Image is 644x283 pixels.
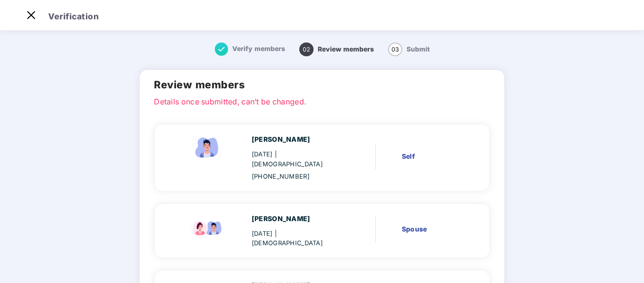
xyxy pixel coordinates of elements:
img: svg+xml;base64,PHN2ZyB4bWxucz0iaHR0cDovL3d3dy53My5vcmcvMjAwMC9zdmciIHdpZHRoPSI5Ny44OTciIGhlaWdodD... [188,214,226,240]
div: [DATE] [252,149,341,169]
span: Verify members [232,45,285,52]
div: Self [402,151,461,162]
span: Submit [407,45,430,53]
div: Spouse [402,224,461,234]
div: [DATE] [252,229,341,248]
span: Review members [318,45,374,53]
span: | [DEMOGRAPHIC_DATA] [252,150,323,168]
div: [PERSON_NAME] [252,214,341,224]
div: [PERSON_NAME] [252,134,341,145]
img: svg+xml;base64,PHN2ZyB4bWxucz0iaHR0cDovL3d3dy53My5vcmcvMjAwMC9zdmciIHdpZHRoPSIxNiIgaGVpZ2h0PSIxNi... [215,43,228,56]
p: Details once submitted, can’t be changed. [154,96,490,104]
h2: Review members [154,77,490,93]
span: 03 [388,43,402,56]
div: [PHONE_NUMBER] [252,172,341,181]
img: svg+xml;base64,PHN2ZyBpZD0iRW1wbG95ZWVfbWFsZSIgeG1sbnM9Imh0dHA6Ly93d3cudzMub3JnLzIwMDAvc3ZnIiB3aW... [188,134,226,161]
span: 02 [299,43,314,56]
